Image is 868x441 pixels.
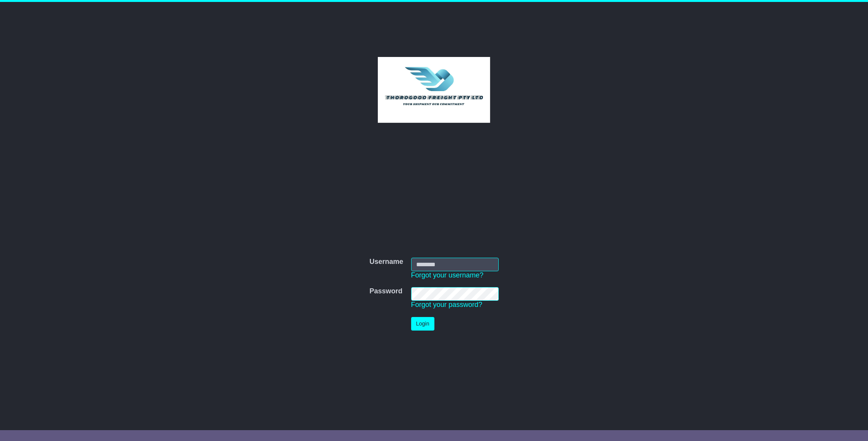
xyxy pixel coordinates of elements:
label: Username [369,258,403,266]
a: Forgot your username? [411,271,484,279]
a: Forgot your password? [411,301,482,308]
img: Thorogood Freight Pty Ltd [378,57,491,123]
label: Password [369,287,402,296]
button: Login [411,317,434,331]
